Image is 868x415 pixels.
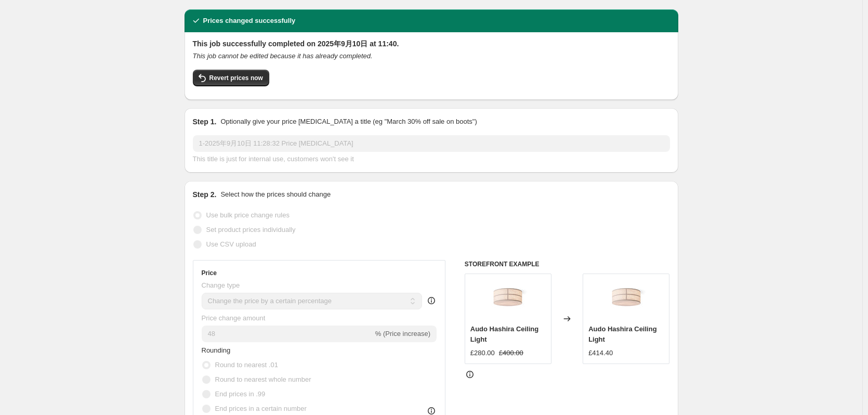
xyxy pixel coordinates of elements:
p: Select how the prices should change [220,189,331,200]
span: Audo Hashira Ceiling Light [470,325,538,343]
span: End prices in .99 [215,390,266,398]
span: Audo Hashira Ceiling Light [588,325,656,343]
button: Revert prices now [193,70,269,86]
span: Price change amount [202,314,266,322]
div: £414.40 [588,348,613,358]
span: End prices in a certain number [215,405,307,412]
span: Round to nearest whole number [215,375,311,383]
input: -15 [202,326,373,342]
h2: This job successfully completed on 2025年9月10日 at 11:40. [193,38,670,49]
img: 1510699_1510699U_low_ON_b344eb92-a171-425e-a24a-3d7445316046_80x.jpg [487,279,529,321]
h6: STOREFRONT EXAMPLE [465,260,670,268]
h2: Step 1. [193,116,217,127]
span: Change type [202,281,240,289]
span: Use bulk price change rules [206,211,290,219]
div: help [426,295,437,306]
span: Rounding [202,346,231,354]
span: % (Price increase) [375,330,430,338]
span: Set product prices individually [206,226,296,234]
h2: Step 2. [193,189,217,200]
div: £280.00 [470,348,495,358]
input: 30% off holiday sale [193,135,670,152]
i: This job cannot be edited because it has already completed. [193,52,373,60]
span: Revert prices now [209,74,263,82]
h2: Prices changed successfully [203,16,296,26]
img: 1510699_1510699U_low_ON_b344eb92-a171-425e-a24a-3d7445316046_80x.jpg [606,279,647,321]
span: This title is just for internal use, customers won't see it [193,155,354,163]
strike: £400.00 [499,348,523,358]
span: Round to nearest .01 [215,361,278,369]
p: Optionally give your price [MEDICAL_DATA] a title (eg "March 30% off sale on boots") [220,116,477,127]
span: Use CSV upload [206,240,256,248]
h3: Price [202,269,217,277]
